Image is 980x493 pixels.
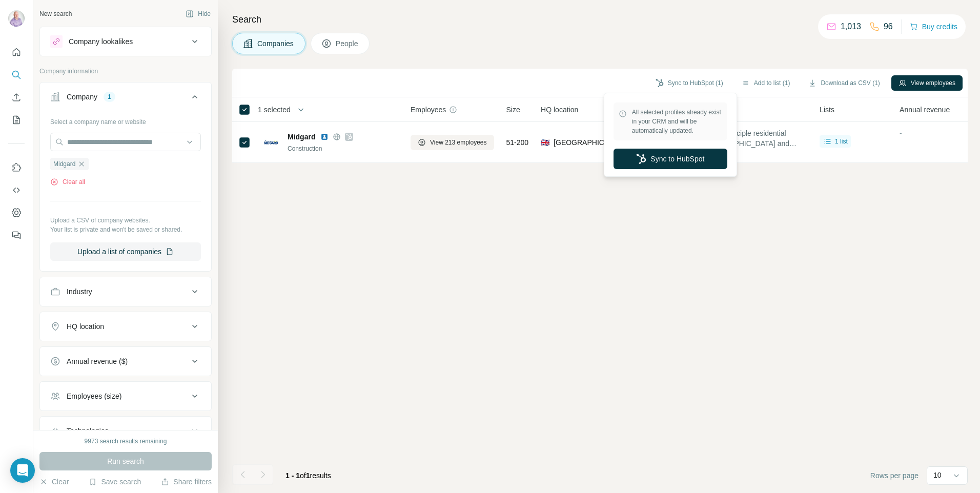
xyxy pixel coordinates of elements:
[40,279,211,304] button: Industry
[300,471,306,480] span: of
[39,9,72,18] div: New search
[8,203,25,222] button: Dashboard
[320,133,329,141] img: LinkedIn logo
[870,470,918,481] span: Rows per page
[820,105,834,115] span: Lists
[632,108,722,135] span: All selected profiles already exist in your CRM and will be automatically updated.
[411,135,494,150] button: View 213 employees
[506,105,520,115] span: Size
[835,137,848,146] span: 1 list
[734,75,798,91] button: Add to list (1)
[263,134,279,151] img: Logo of Midgard
[411,105,446,115] span: Employees
[8,111,25,129] button: My lists
[39,477,69,487] button: Clear
[285,471,300,480] span: 1 - 1
[8,88,25,107] button: Enrich CSV
[67,286,92,297] div: Industry
[40,85,211,113] button: Company1
[85,437,167,446] div: 9973 search results remaining
[900,129,902,137] span: -
[161,477,212,487] button: Share filters
[8,158,25,177] button: Use Surfe on LinkedIn
[614,149,727,169] button: Sync to HubSpot
[67,426,109,436] div: Technologies
[178,6,218,22] button: Hide
[933,470,942,480] p: 10
[50,225,201,234] p: Your list is private and won't be saved or shared.
[53,159,75,169] span: Midgard
[89,477,141,487] button: Save search
[430,138,487,147] span: View 213 employees
[910,19,957,34] button: Buy credits
[841,20,861,33] p: 1,013
[8,66,25,84] button: Search
[506,137,529,148] span: 51-200
[50,113,201,127] div: Select a company name or website
[69,36,133,47] div: Company lookalikes
[306,471,310,480] span: 1
[884,20,893,33] p: 96
[8,226,25,244] button: Feedback
[40,384,211,408] button: Employees (size)
[8,10,25,27] img: Avatar
[257,38,295,49] span: Companies
[39,67,212,76] p: Company information
[67,92,97,102] div: Company
[288,144,398,153] div: Construction
[541,137,549,148] span: 🇬🇧
[40,349,211,374] button: Annual revenue ($)
[50,177,85,187] button: Clear all
[541,105,578,115] span: HQ location
[891,75,963,91] button: View employees
[285,471,331,480] span: results
[104,92,115,101] div: 1
[336,38,359,49] span: People
[40,419,211,443] button: Technologies
[8,43,25,61] button: Quick start
[40,29,211,54] button: Company lookalikes
[554,137,624,148] span: [GEOGRAPHIC_DATA], [GEOGRAPHIC_DATA], [GEOGRAPHIC_DATA]
[50,242,201,261] button: Upload a list of companies
[10,458,35,483] div: Open Intercom Messenger
[258,105,291,115] span: 1 selected
[8,181,25,199] button: Use Surfe API
[40,314,211,339] button: HQ location
[67,321,104,332] div: HQ location
[288,132,315,142] span: Midgard
[232,12,968,27] h4: Search
[67,391,121,401] div: Employees (size)
[900,105,950,115] span: Annual revenue
[50,216,201,225] p: Upload a CSV of company websites.
[648,75,730,91] button: Sync to HubSpot (1)
[801,75,887,91] button: Download as CSV (1)
[67,356,128,366] div: Annual revenue ($)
